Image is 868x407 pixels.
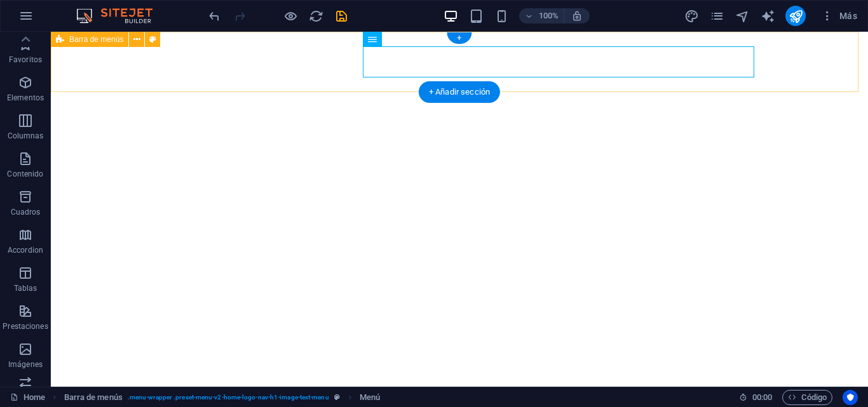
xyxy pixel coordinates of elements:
[739,390,773,405] h6: Tiempo de la sesión
[709,8,724,23] button: pages
[128,390,329,405] span: . menu-wrapper .preset-menu-v2-home-logo-nav-h1-image-text-menu
[684,8,699,23] button: design
[308,8,323,23] button: reload
[64,390,381,405] nav: breadcrumb
[8,359,43,370] p: Imágenes
[843,390,858,405] button: Usercentrics
[8,131,44,141] p: Columnas
[207,9,222,23] i: Deshacer: Color de fondo (#ff0000 -> #ffffff) (Ctrl+Z)
[538,8,559,23] h6: 100%
[761,9,775,23] i: AI Writer
[761,392,763,402] span: :
[789,9,803,23] i: Publicar
[8,245,43,255] p: Accordion
[821,10,857,22] span: Más
[684,9,699,23] i: Diseño (Ctrl+Alt+Y)
[283,8,298,23] button: Haz clic para salir del modo de previsualización y seguir editando
[419,81,500,103] div: + Añadir sección
[69,36,123,43] span: Barra de menús
[752,390,772,405] span: 00 00
[14,283,37,293] p: Tablas
[334,394,340,401] i: Este elemento es un preajuste personalizable
[816,6,862,26] button: Más
[207,8,222,23] button: undo
[760,8,775,23] button: text_generator
[73,8,168,23] img: Editor Logo
[64,390,123,405] span: Haz clic para seleccionar y doble clic para editar
[3,321,48,331] p: Prestaciones
[447,32,471,44] div: +
[334,8,349,23] button: save
[788,390,827,405] span: Código
[11,207,41,217] p: Cuadros
[10,390,45,405] a: Haz clic para cancelar la selección y doble clic para abrir páginas
[519,8,564,23] button: 100%
[782,390,832,405] button: Código
[7,169,43,179] p: Contenido
[735,8,750,23] button: navigator
[9,55,42,65] p: Favoritos
[7,93,44,103] p: Elementos
[785,6,806,26] button: publish
[360,390,380,405] span: Menú
[309,9,323,23] i: Volver a cargar página
[334,9,349,23] i: Guardar (Ctrl+S)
